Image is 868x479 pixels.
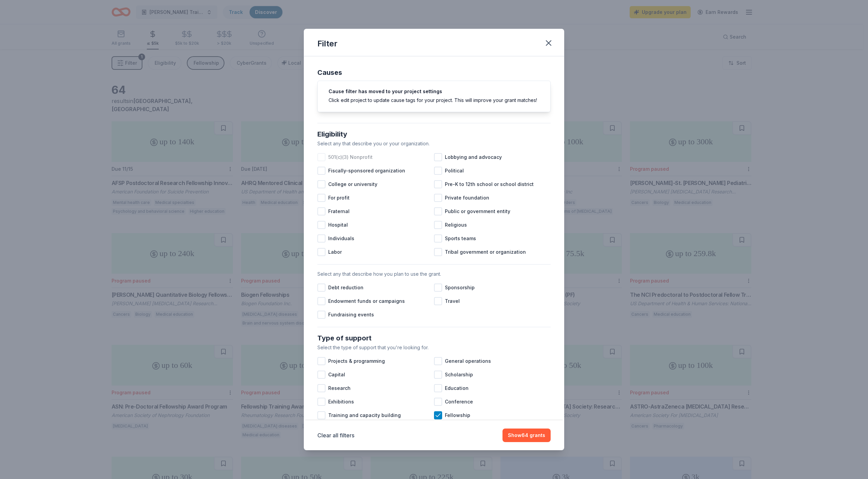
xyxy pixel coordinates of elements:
[317,129,551,140] div: Eligibility
[317,140,551,148] div: Select any that describe you or your organization.
[317,431,354,439] button: Clear all filters
[502,429,551,442] button: Show64 grants
[317,38,337,49] div: Filter
[328,384,351,392] span: Research
[445,234,476,243] span: Sports teams
[328,311,374,319] span: Fundraising events
[328,411,401,419] span: Training and capacity building
[328,248,342,256] span: Labor
[445,180,534,188] span: Pre-K to 12th school or school district
[328,284,363,292] span: Debt reduction
[328,207,350,215] span: Fraternal
[445,398,473,406] span: Conference
[445,411,470,419] span: Fellowship
[328,398,354,406] span: Exhibitions
[317,270,551,278] div: Select any that describe how you plan to use the grant.
[329,89,539,94] h5: Cause filter has moved to your project settings
[445,297,460,305] span: Travel
[317,67,551,78] div: Causes
[328,357,385,365] span: Projects & programming
[445,153,502,161] span: Lobbying and advocacy
[445,284,475,292] span: Sponsorship
[445,357,491,365] span: General operations
[328,194,350,202] span: For profit
[328,371,345,379] span: Capital
[445,221,467,229] span: Religious
[445,248,526,256] span: Tribal government or organization
[445,371,473,379] span: Scholarship
[328,167,405,175] span: Fiscally-sponsored organization
[329,97,539,104] div: Click edit project to update cause tags for your project. This will improve your grant matches!
[328,180,377,188] span: College or university
[328,153,373,161] span: 501(c)(3) Nonprofit
[328,221,348,229] span: Hospital
[328,297,405,305] span: Endowment funds or campaigns
[445,167,464,175] span: Political
[445,207,510,215] span: Public or government entity
[445,194,489,202] span: Private foundation
[317,343,551,352] div: Select the type of support that you're looking for.
[445,384,469,392] span: Education
[328,234,354,243] span: Individuals
[317,333,551,343] div: Type of support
